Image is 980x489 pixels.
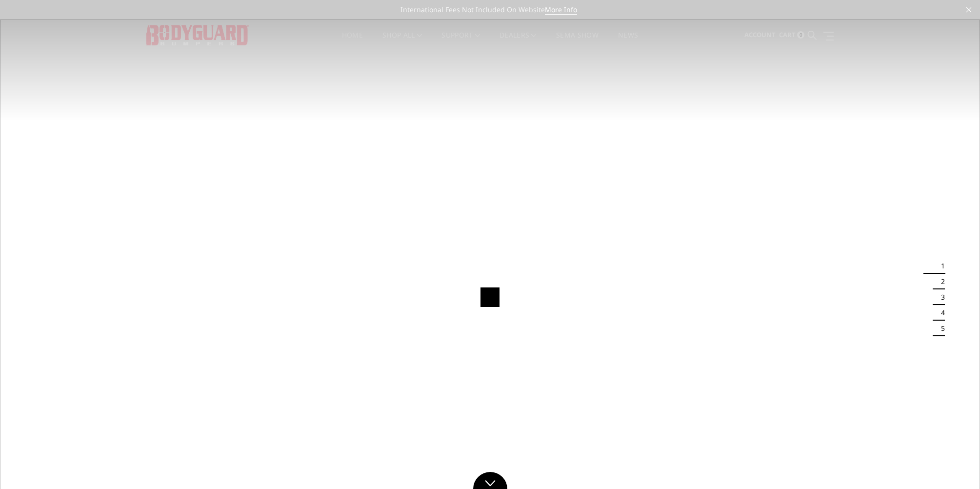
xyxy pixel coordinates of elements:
a: shop all [382,32,422,51]
a: Support [441,32,480,51]
a: Click to Down [473,472,507,489]
a: Cart 0 [779,22,804,48]
span: 0 [797,31,804,39]
span: Account [744,30,776,39]
span: Cart [779,30,796,39]
img: BODYGUARD BUMPERS [146,25,249,45]
a: More Info [545,5,577,15]
a: Home [342,32,363,51]
a: Account [744,22,776,48]
button: 3 of 5 [935,289,945,305]
a: SEMA Show [556,32,599,51]
button: 2 of 5 [935,274,945,289]
a: News [618,32,638,51]
a: Dealers [500,32,537,51]
button: 1 of 5 [935,258,945,274]
button: 5 of 5 [935,321,945,336]
button: 4 of 5 [935,305,945,321]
